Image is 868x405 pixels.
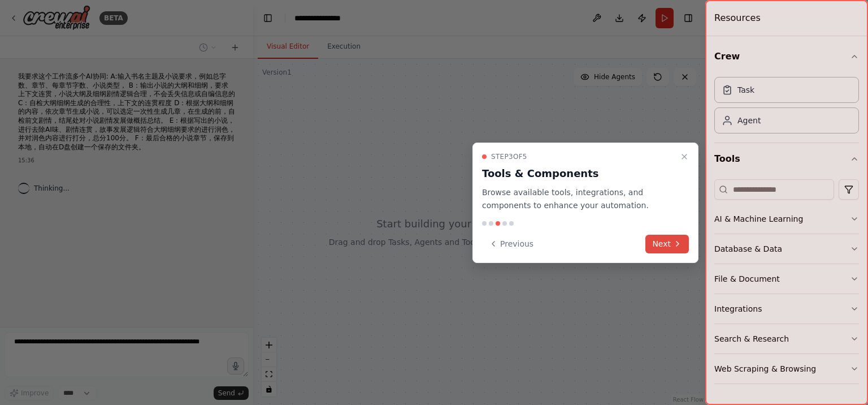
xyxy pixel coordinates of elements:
button: Close walkthrough [678,150,691,163]
button: Previous [482,235,540,253]
button: Hide left sidebar [260,10,276,26]
p: Browse available tools, integrations, and components to enhance your automation. [482,186,675,212]
button: Next [645,235,689,253]
span: Step 3 of 5 [491,152,527,161]
h3: Tools & Components [482,166,675,182]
